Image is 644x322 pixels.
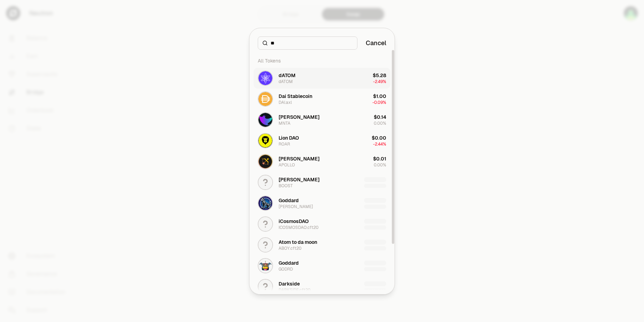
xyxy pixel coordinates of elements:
[254,130,390,151] button: ROAR LogoLion DAOROAR$0.00-2.44%
[373,141,386,147] span: -2.44%
[279,141,290,147] div: ROAR
[254,151,390,172] button: APOLLO Logo[PERSON_NAME]APOLLO$0.010.00%
[279,287,311,293] div: DARKSIDE.cft20
[258,92,272,106] img: DAI.axl Logo
[258,113,272,127] img: MNTA Logo
[279,225,319,230] div: ICOSMOSDAO.cft20
[373,93,386,100] div: $1.00
[279,183,293,189] div: BOOST
[258,196,272,210] img: GODDARD Logo
[254,54,390,68] div: All Tokens
[254,276,390,297] button: DarksideDARKSIDE.cft20
[374,121,386,126] span: 0.00%
[372,100,386,105] span: -0.09%
[279,93,312,100] div: Dai Stablecoin
[254,234,390,255] button: Atom to da moonABOY.cft20
[372,134,386,141] div: $0.00
[373,72,386,79] div: $5.28
[254,89,390,109] button: DAI.axl LogoDai StablecoinDAI.axl$1.00-0.09%
[279,246,302,251] div: ABOY.cft20
[279,197,299,204] div: Goddard
[366,38,386,48] button: Cancel
[279,114,320,121] div: [PERSON_NAME]
[374,114,386,121] div: $0.14
[254,214,390,234] button: iCosmosDAOICOSMOSDAO.cft20
[279,121,290,126] div: MNTA
[254,193,390,214] button: GODDARD LogoGoddard[PERSON_NAME]
[279,280,300,287] div: Darkside
[279,100,292,105] div: DAI.axl
[254,172,390,193] button: [PERSON_NAME]BOOST
[374,162,386,168] span: 0.00%
[254,255,390,276] button: GODRD LogoGoddardGODRD
[258,155,272,168] img: APOLLO Logo
[279,266,293,272] div: GODRD
[279,72,296,79] div: dATOM
[279,79,293,84] div: dATOM
[254,109,390,130] button: MNTA Logo[PERSON_NAME]MNTA$0.140.00%
[279,162,295,168] div: APOLLO
[279,239,317,246] div: Atom to da moon
[279,176,320,183] div: [PERSON_NAME]
[279,259,299,266] div: Goddard
[373,79,386,84] span: -2.49%
[279,218,309,225] div: iCosmosDAO
[254,68,390,89] button: dATOM LogodATOMdATOM$5.28-2.49%
[258,259,272,273] img: GODRD Logo
[373,155,386,162] div: $0.01
[279,155,320,162] div: [PERSON_NAME]
[279,134,299,141] div: Lion DAO
[258,134,272,148] img: ROAR Logo
[258,71,272,85] img: dATOM Logo
[279,204,313,209] div: [PERSON_NAME]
